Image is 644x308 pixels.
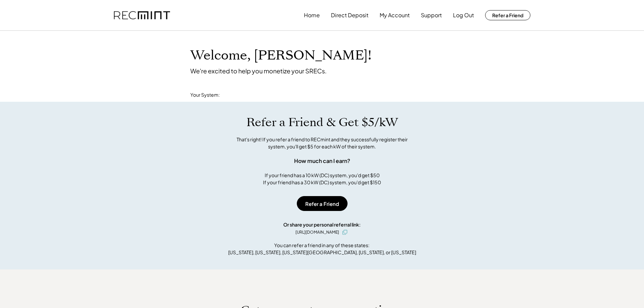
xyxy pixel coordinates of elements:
[283,221,361,228] div: Or share your personal referral link:
[114,11,170,20] img: recmint-logotype%403x.png
[190,67,327,75] div: We're excited to help you monetize your SRECs.
[263,172,381,186] div: If your friend has a 10 kW (DC) system, you'd get $50 If your friend has a 30 kW (DC) system, you...
[228,242,416,256] div: You can refer a friend in any of these states: [US_STATE], [US_STATE], [US_STATE][GEOGRAPHIC_DATA...
[190,48,372,64] h1: Welcome, [PERSON_NAME]!
[380,8,410,22] button: My Account
[485,10,530,20] button: Refer a Friend
[229,136,415,150] div: That's right! If you refer a friend to RECmint and they successfully register their system, you'l...
[294,157,350,165] div: How much can I earn?
[297,196,348,211] button: Refer a Friend
[421,8,442,22] button: Support
[246,115,398,129] h1: Refer a Friend & Get $5/kW
[190,92,220,98] div: Your System:
[341,228,349,236] button: click to copy
[295,229,339,235] div: [URL][DOMAIN_NAME]
[304,8,320,22] button: Home
[453,8,474,22] button: Log Out
[331,8,368,22] button: Direct Deposit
